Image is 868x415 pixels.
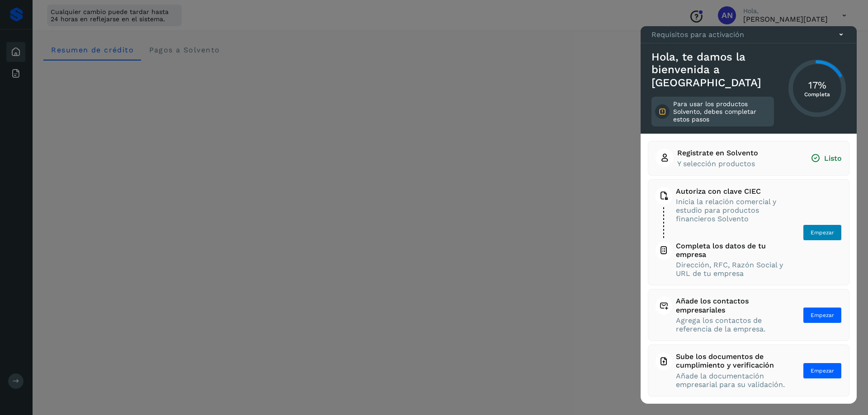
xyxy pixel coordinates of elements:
[676,316,786,333] span: Agrega los contactos de referencia de la empresa.
[676,242,786,259] span: Completa los datos de tu empresa
[676,187,786,196] span: Autoriza con clave CIEC
[656,149,842,168] button: Registrate en SolventoY selección productosListo
[811,228,834,237] span: Empezar
[811,367,834,375] span: Empezar
[673,100,770,123] p: Para usar los productos Solvento, debes completar estos pasos
[676,261,786,278] span: Dirección, RFC, Razón Social y URL de tu empresa
[677,149,758,157] span: Registrate en Solvento
[804,91,830,98] p: Completa
[651,30,744,39] p: Requisitos para activación
[811,154,842,163] span: Listo
[803,307,842,323] button: Empezar
[651,51,774,89] h3: Hola, te damos la bienvenida a [GEOGRAPHIC_DATA]
[811,311,834,319] span: Empezar
[803,363,842,379] button: Empezar
[656,187,842,278] button: Autoriza con clave CIECInicia la relación comercial y estudio para productos financieros Solvento...
[677,159,758,168] span: Y selección productos
[676,197,786,224] span: Inicia la relación comercial y estudio para productos financieros Solvento
[676,352,786,369] span: Sube los documentos de cumplimiento y verificación
[676,372,786,389] span: Añade la documentación empresarial para su validación.
[656,352,842,389] button: Sube los documentos de cumplimiento y verificaciónAñade la documentación empresarial para su vali...
[803,224,842,241] button: Empezar
[641,26,857,43] div: Requisitos para activación
[804,79,830,91] h3: 17%
[676,297,786,314] span: Añade los contactos empresariales
[656,297,842,333] button: Añade los contactos empresarialesAgrega los contactos de referencia de la empresa.Empezar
